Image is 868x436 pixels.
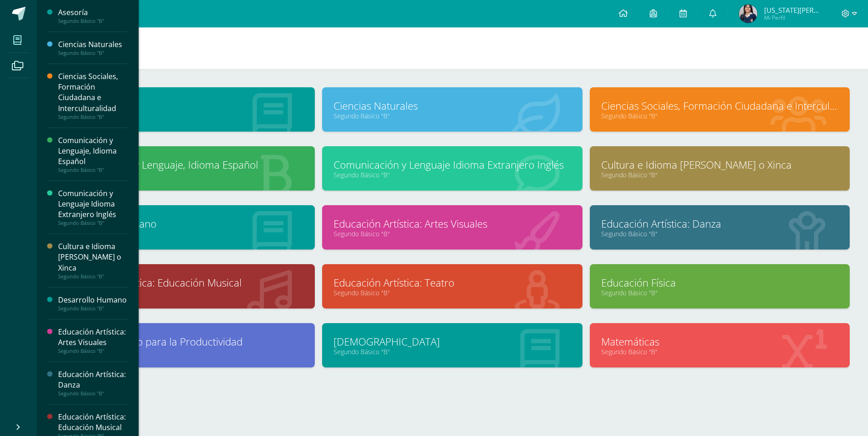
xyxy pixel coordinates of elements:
a: Educación Artística: Artes VisualesSegundo Básico "B" [58,327,128,354]
div: Comunicación y Lenguaje Idioma Extranjero Inglés [58,188,128,220]
a: Cultura e Idioma [PERSON_NAME] o XincaSegundo Básico "B" [58,241,128,279]
div: Asesoría [58,7,128,18]
a: Comunicación y Lenguaje, Idioma EspañolSegundo Básico "B" [58,135,128,173]
a: Segundo Básico "B" [601,288,838,297]
a: Segundo Básico "B" [334,288,571,297]
a: Matemáticas [601,335,838,349]
a: Segundo Básico "B" [66,347,303,356]
a: Desarrollo HumanoSegundo Básico "B" [58,295,128,312]
div: Ciencias Naturales [58,39,128,50]
a: Segundo Básico "B" [601,170,838,179]
span: Mi Perfil [764,14,819,21]
a: Emprendimiento para la Productividad [66,335,303,349]
a: Segundo Básico "B" [334,112,571,120]
a: Educación Artística: Teatro [334,276,571,290]
div: Segundo Básico "B" [58,114,128,120]
a: Ciencias Sociales, Formación Ciudadana e InterculturalidadSegundo Básico "B" [58,71,128,120]
a: [DEMOGRAPHIC_DATA] [334,335,571,349]
a: Ciencias Naturales [334,99,571,113]
div: Segundo Básico "B" [58,348,128,354]
a: Segundo Básico "B" [66,288,303,297]
a: Segundo Básico "B" [334,347,571,356]
a: Segundo Básico "B" [601,347,838,356]
div: Ciencias Sociales, Formación Ciudadana e Interculturalidad [58,71,128,113]
a: Ciencias Sociales, Formación Ciudadana e Interculturalidad [601,99,838,113]
div: Educación Artística: Educación Musical [58,412,128,433]
a: Educación Física [601,276,838,290]
a: Segundo Básico "B" [601,112,838,120]
div: Educación Artística: Artes Visuales [58,327,128,348]
a: Segundo Básico "B" [66,229,303,238]
div: Educación Artística: Danza [58,369,128,390]
a: Educación Artística: Artes Visuales [334,217,571,231]
a: Comunicación y Lenguaje, Idioma Español [66,158,303,172]
a: Asesoría [66,99,303,113]
a: Segundo Básico "B" [334,170,571,179]
a: Cultura e Idioma [PERSON_NAME] o Xinca [601,158,838,172]
a: AsesoríaSegundo Básico "B" [58,7,128,24]
a: Segundo Básico "B" [66,112,303,120]
a: Segundo Básico "B" [601,229,838,238]
span: [US_STATE][PERSON_NAME] [764,5,819,15]
a: Comunicación y Lenguaje Idioma Extranjero InglésSegundo Básico "B" [58,188,128,226]
div: Segundo Básico "B" [58,273,128,280]
div: Segundo Básico "B" [58,167,128,173]
a: Educación Artística: DanzaSegundo Básico "B" [58,369,128,397]
div: Desarrollo Humano [58,295,128,305]
div: Cultura e Idioma [PERSON_NAME] o Xinca [58,241,128,273]
a: Comunicación y Lenguaje Idioma Extranjero Inglés [334,158,571,172]
div: Segundo Básico "B" [58,305,128,312]
a: Ciencias NaturalesSegundo Básico "B" [58,39,128,56]
a: Educación Artística: Danza [601,217,838,231]
a: Segundo Básico "B" [334,229,571,238]
div: Segundo Básico "B" [58,220,128,226]
a: Desarrollo Humano [66,217,303,231]
div: Segundo Básico "B" [58,50,128,56]
div: Comunicación y Lenguaje, Idioma Español [58,135,128,167]
img: b318e73362be9be862d94872b8b576b9.png [739,5,757,23]
a: Educación Artística: Educación Musical [66,276,303,290]
div: Segundo Básico "B" [58,18,128,24]
div: Segundo Básico "B" [58,390,128,397]
a: Segundo Básico "B" [66,170,303,179]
